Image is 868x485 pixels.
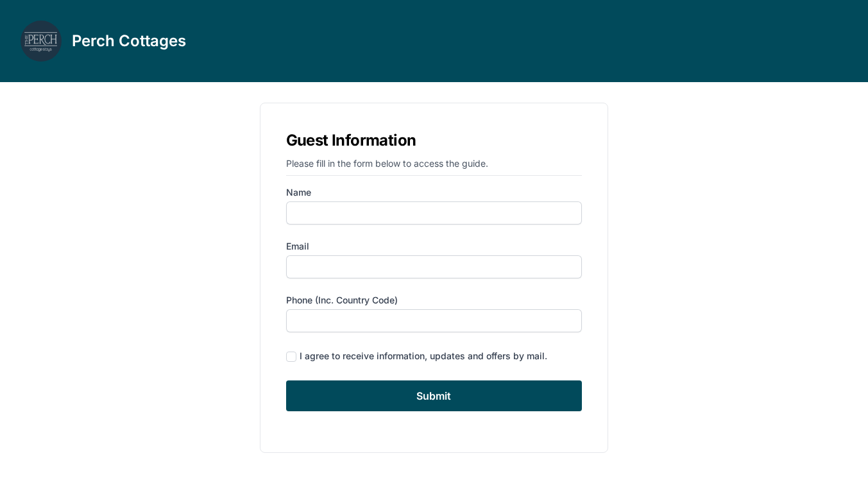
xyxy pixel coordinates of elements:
h3: Perch Cottages [72,31,186,51]
input: Submit [286,380,583,411]
a: Perch Cottages [21,21,186,62]
div: I agree to receive information, updates and offers by mail. [300,350,547,362]
label: Phone (inc. country code) [286,294,583,307]
h1: Guest Information [286,129,583,152]
label: Name [286,186,583,199]
label: Email [286,240,583,253]
p: Please fill in the form below to access the guide. [286,157,583,176]
img: lbscve6jyqy4usxktyb5b1icebv1 [21,21,62,62]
